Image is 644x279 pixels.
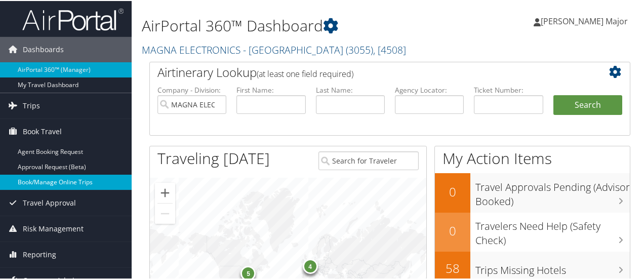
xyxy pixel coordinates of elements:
h2: 0 [435,182,470,200]
a: MAGNA ELECTRONICS - [GEOGRAPHIC_DATA] [142,42,406,56]
h1: AirPortal 360™ Dashboard [142,14,472,35]
span: ( 3055 ) [346,42,373,56]
h2: 58 [435,259,470,276]
label: Last Name: [316,84,385,94]
a: [PERSON_NAME] Major [534,5,638,35]
span: Book Travel [23,118,62,143]
h3: Travelers Need Help (Safety Check) [475,213,630,247]
a: 0Travel Approvals Pending (Advisor Booked) [435,172,630,211]
input: Search for Traveler [318,150,418,169]
h1: My Action Items [435,147,630,168]
span: Risk Management [23,215,84,241]
span: [PERSON_NAME] Major [541,15,628,26]
label: Agency Locator: [395,84,464,94]
button: Zoom in [155,182,175,202]
span: Trips [23,92,40,117]
span: Reporting [23,241,56,266]
span: (at least one field required) [257,67,353,78]
h1: Traveling [DATE] [157,147,270,168]
label: Ticket Number: [474,84,543,94]
span: Travel Approval [23,189,76,215]
a: 0Travelers Need Help (Safety Check) [435,212,630,251]
label: First Name: [236,84,305,94]
button: Search [553,94,622,114]
img: airportal-logo.png [22,7,124,30]
span: , [ 4508 ] [373,42,406,56]
div: 4 [303,257,318,272]
span: Dashboards [23,36,64,61]
h3: Travel Approvals Pending (Advisor Booked) [475,174,630,208]
h2: Airtinerary Lookup [157,63,582,80]
label: Company - Division: [157,84,226,94]
h3: Trips Missing Hotels [475,257,630,276]
h2: 0 [435,221,470,238]
button: Zoom out [155,203,175,223]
